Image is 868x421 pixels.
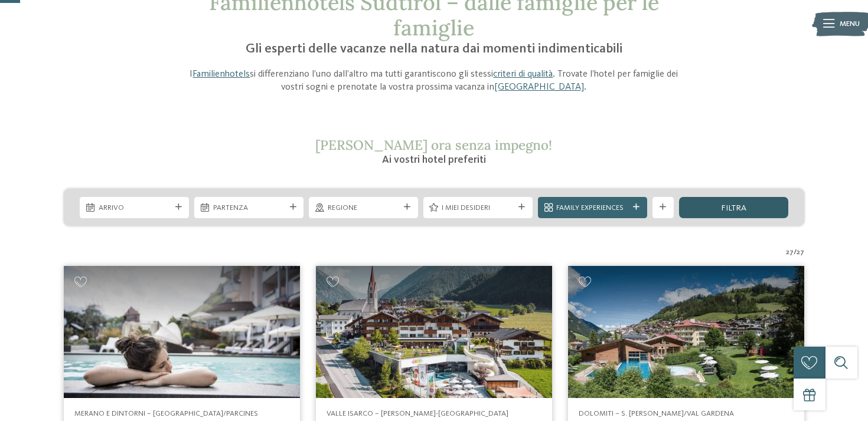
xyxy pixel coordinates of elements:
[246,42,622,55] span: Gli esperti delle vacanze nella natura dai momenti indimenticabili
[579,410,734,417] span: Dolomiti – S. [PERSON_NAME]/Val Gardena
[797,247,804,258] span: 27
[74,410,258,417] span: Merano e dintorni – [GEOGRAPHIC_DATA]/Parcines
[327,410,508,417] span: Valle Isarco – [PERSON_NAME]-[GEOGRAPHIC_DATA]
[328,203,400,213] span: Regione
[568,266,804,399] img: Cercate un hotel per famiglie? Qui troverete solo i migliori!
[315,136,552,153] span: [PERSON_NAME] ora senza impegno!
[181,68,687,94] p: I si differenziano l’uno dall’altro ma tutti garantiscono gli stessi . Trovate l’hotel per famigl...
[213,203,285,213] span: Partenza
[382,154,486,165] span: Ai vostri hotel preferiti
[316,266,552,399] img: Cercate un hotel per famiglie? Qui troverete solo i migliori!
[99,203,171,213] span: Arrivo
[494,83,584,92] a: [GEOGRAPHIC_DATA]
[556,203,628,213] span: Family Experiences
[493,70,553,79] a: criteri di qualità
[794,247,797,258] span: /
[64,266,300,399] img: Cercate un hotel per famiglie? Qui troverete solo i migliori!
[442,203,514,213] span: I miei desideri
[721,204,746,212] span: filtra
[192,70,250,79] a: Familienhotels
[786,247,794,258] span: 27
